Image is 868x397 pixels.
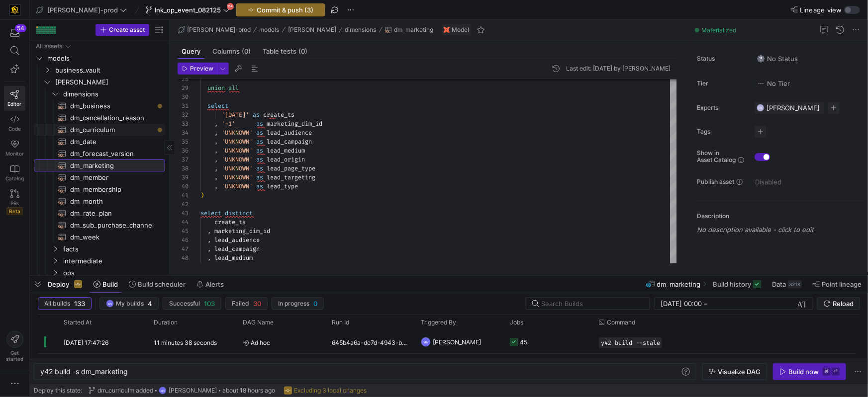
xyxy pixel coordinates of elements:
[256,156,263,163] span: as
[697,150,736,163] span: Show in Asset Catalog
[697,226,864,234] p: No description available - click to edit
[4,24,25,42] button: 54
[159,387,167,395] div: MN
[40,367,128,376] span: y42 build -s dm_marketing
[767,104,820,112] span: [PERSON_NAME]
[70,100,154,112] span: dm_business​​​​​​​​​​
[34,231,165,243] div: Press SPACE to select this row.
[96,24,149,36] button: Create asset
[207,245,211,253] span: ,
[566,65,671,72] div: Last edit: [DATE] by [PERSON_NAME]
[154,319,178,326] span: Duration
[178,209,189,218] div: 43
[102,280,118,288] span: Build
[221,173,253,181] span: 'UNKNOWN'
[63,267,164,279] span: ops
[256,147,263,155] span: as
[38,297,92,310] button: All builds133
[221,156,253,163] span: 'UNKNOWN'
[200,209,221,217] span: select
[452,26,469,33] span: Model
[326,330,415,353] div: 645b4a6a-de7d-4943-b795-e8865604af93
[257,24,282,36] button: models
[757,104,765,112] div: NS
[267,129,312,137] span: lead_audience
[808,276,866,293] button: Point lineage
[214,236,260,244] span: lead_audience
[34,76,165,88] div: Press SPACE to select this row.
[70,124,154,136] span: dm_curriculum​​​​​​​​​​
[214,254,253,262] span: lead_medium
[34,195,165,207] div: Press SPACE to select this row.
[34,183,165,195] a: dm_membership​​​​​​​​​​
[757,55,798,63] span: No Status
[178,262,189,271] div: 49
[704,300,707,308] span: –
[99,297,159,310] button: MNMy builds4
[74,300,85,308] span: 133
[697,104,747,111] span: Experts
[205,280,224,288] span: Alerts
[70,160,154,171] span: dm_marketing​​​​​​​​​​
[178,173,189,182] div: 39
[4,185,25,219] a: PRsBeta
[178,137,189,146] div: 35
[444,27,450,33] img: undefined
[708,276,766,293] button: Build history
[697,213,864,220] p: Description
[34,112,165,124] div: Press SPACE to select this row.
[332,319,349,326] span: Run Id
[221,182,253,190] span: 'UNKNOWN'
[702,363,767,380] button: Visualize DAG
[5,151,24,157] span: Monitor
[34,243,165,255] div: Press SPACE to select this row.
[701,26,736,34] span: Materialized
[70,220,154,231] span: dm_sub_purchase_channel​​​​​​​​​​
[222,387,275,394] span: about 18 hours ago
[214,173,218,181] span: ,
[64,339,108,346] span: [DATE] 17:47:26
[124,276,190,293] button: Build scheduler
[4,86,25,111] a: Editor
[286,24,339,36] button: [PERSON_NAME]
[214,120,218,128] span: ,
[190,65,213,72] span: Preview
[4,136,25,160] a: Monitor
[178,146,189,155] div: 36
[138,280,186,288] span: Build scheduler
[207,254,211,262] span: ,
[10,200,19,206] span: PRs
[421,337,431,347] div: MN
[243,319,274,326] span: DAG Name
[772,280,786,288] span: Data
[697,128,747,135] span: Tags
[697,178,734,185] span: Publish asset
[169,387,217,394] span: [PERSON_NAME]
[34,183,165,195] div: Press SPACE to select this row.
[214,227,270,235] span: marketing_dim_id
[757,79,790,87] span: No Tier
[48,280,69,288] span: Deploy
[182,48,200,55] span: Query
[163,297,221,310] button: Successful103
[773,363,846,380] button: Build now⌘⏎
[178,92,189,101] div: 30
[822,280,862,288] span: Point lineage
[755,77,792,90] button: No tierNo Tier
[214,138,218,146] span: ,
[298,48,307,55] span: (0)
[256,120,263,128] span: as
[221,129,253,137] span: 'UNKNOWN'
[8,101,22,107] span: Editor
[225,297,268,310] button: Failed30
[832,368,840,376] kbd: ⏎
[34,207,165,219] a: dm_rate_plan​​​​​​​​​​
[272,297,324,310] button: In progress0
[207,102,228,110] span: select
[6,350,23,362] span: Get started
[267,173,315,181] span: lead_targeting
[207,84,225,92] span: union
[601,339,660,346] span: y42 build --stale
[97,387,153,394] span: dm_curriculm added
[282,384,369,397] button: Excluding 3 local changes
